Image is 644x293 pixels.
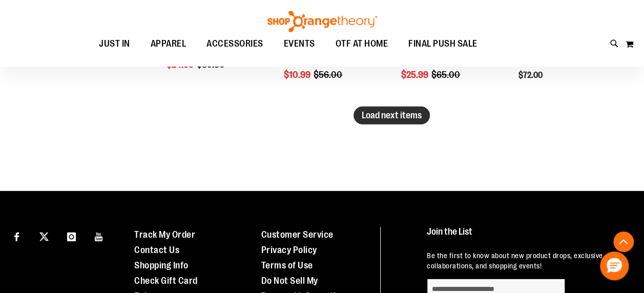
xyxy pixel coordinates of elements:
p: Be the first to know about new product drops, exclusive collaborations, and shopping events! [427,250,626,271]
a: OTF AT HOME [325,32,399,56]
a: Customer Service [261,229,333,240]
a: Track My Order [134,229,195,240]
span: FINAL PUSH SALE [408,32,477,55]
a: Visit our Facebook page [8,227,26,245]
a: Visit our X page [35,227,53,245]
span: $10.99 [284,70,312,80]
h4: Join the List [427,227,626,246]
span: Load next items [362,110,422,120]
span: OTF AT HOME [336,32,388,55]
span: JUST IN [99,32,130,55]
a: Visit our Instagram page [63,227,80,245]
span: $65.00 [431,70,462,80]
img: Twitter [39,232,49,241]
a: JUST IN [89,32,140,56]
span: $72.00 [518,71,544,80]
span: $25.99 [401,70,430,80]
a: Shopping Info [134,260,189,270]
a: APPAREL [140,32,197,55]
button: Back To Top [613,232,634,252]
button: Load next items [354,107,430,124]
a: FINAL PUSH SALE [398,32,488,56]
a: EVENTS [274,32,325,56]
span: EVENTS [284,32,315,55]
a: Terms of Use [261,260,313,270]
a: Privacy Policy [261,245,317,255]
a: Visit our Youtube page [90,227,108,245]
a: Contact Us [134,245,179,255]
img: Shop Orangetheory [266,11,379,32]
button: Hello, have a question? Let’s chat. [600,252,629,280]
span: APPAREL [151,32,186,55]
a: ACCESSORIES [196,32,274,56]
span: ACCESSORIES [206,32,263,55]
span: $56.00 [314,70,344,80]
